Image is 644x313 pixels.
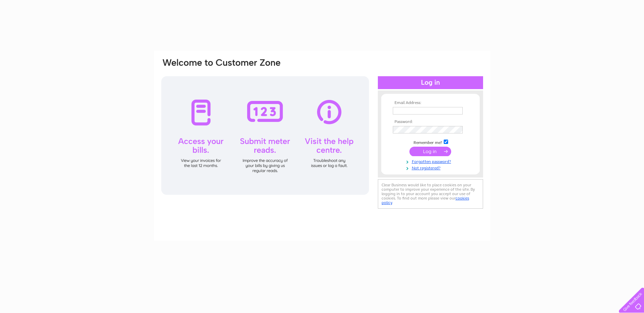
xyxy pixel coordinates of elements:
[382,196,469,205] a: cookies policy
[391,101,470,105] th: Email Address:
[391,139,470,145] td: Remember me?
[393,158,470,164] a: Forgotten password?
[378,179,483,209] div: Clear Business would like to place cookies on your computer to improve your experience of the sit...
[391,120,470,124] th: Password:
[393,164,470,171] a: Not registered?
[409,147,451,156] input: Submit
